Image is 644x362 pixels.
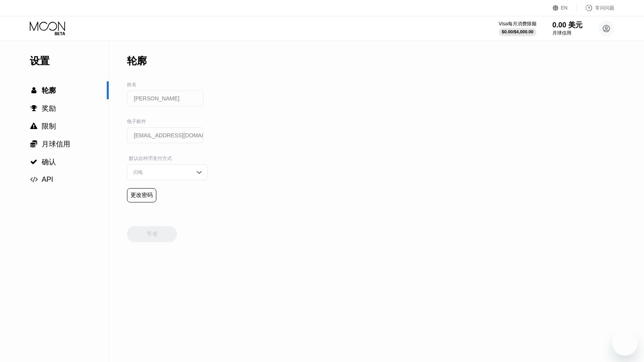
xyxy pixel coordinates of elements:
font: EN [561,5,568,11]
font:  [30,158,37,166]
iframe: 启动消息窗口的按钮，1 条未读消息 [612,330,638,356]
font: 限制 [42,122,56,130]
font: $4,000.00 [514,29,533,34]
font:  [30,176,38,183]
font: 轮廓 [127,55,147,66]
font: 0.00 美元 [552,21,582,29]
div:  [30,158,38,166]
font: Visa每月消费限额 [499,21,536,27]
div: EN [553,4,577,12]
iframe: 未读消息数 [623,329,639,337]
font:  [30,140,37,147]
font:  [31,105,37,112]
div: Visa每月消费限额$0.00/$4,000.00 [499,21,536,36]
font: 姓名 [127,82,136,87]
font: 更改密码 [131,192,153,198]
font: 默认比特币支付方式 [129,156,172,161]
font: 月球信用 [42,140,70,148]
font:  [31,87,37,94]
div:  [30,87,38,94]
font: 闪电 [133,169,143,175]
div:  [30,140,38,148]
div: 0.00 美元月球信用 [552,20,582,37]
font: 奖励 [42,104,56,112]
font: $0.00 [502,29,513,34]
font: 电子邮件 [127,119,146,124]
font: 常问问题 [595,5,614,11]
font: 确认 [42,158,56,166]
div:  [30,105,38,112]
font: 月球信用 [552,30,571,36]
font: 轮廓 [42,87,56,94]
font:  [30,123,37,130]
font: API [42,175,53,183]
div: 常问问题 [577,4,614,12]
font: 设置 [30,55,50,66]
font: / [513,29,514,34]
div:  [30,123,38,130]
div: 更改密码 [127,188,156,202]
